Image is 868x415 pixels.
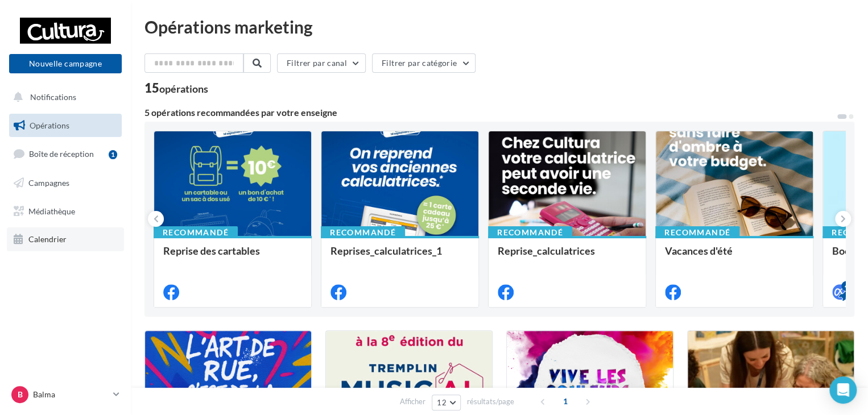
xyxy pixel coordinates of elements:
[29,149,94,159] span: Boîte de réception
[665,245,804,268] div: Vacances d'été
[7,142,124,166] a: Boîte de réception1
[277,53,366,73] button: Filtrer par canal
[163,245,302,268] div: Reprise des cartables
[321,226,405,239] div: Recommandé
[7,114,124,138] a: Opérations
[33,389,109,400] p: Balma
[30,92,76,102] span: Notifications
[159,84,208,94] div: opérations
[28,178,69,188] span: Campagnes
[144,108,836,117] div: 5 opérations recommandées par votre enseigne
[9,54,122,73] button: Nouvelle campagne
[372,53,476,73] button: Filtrer par catégorie
[144,82,208,94] div: 15
[30,121,69,130] span: Opérations
[109,150,117,159] div: 1
[488,226,572,239] div: Recommandé
[144,18,854,35] div: Opérations marketing
[655,226,739,239] div: Recommandé
[9,384,122,405] a: B Balma
[467,396,514,407] span: résultats/page
[7,85,119,109] button: Notifications
[7,227,124,251] a: Calendrier
[7,171,124,195] a: Campagnes
[432,395,461,410] button: 12
[556,392,574,410] span: 1
[7,200,124,223] a: Médiathèque
[437,398,447,407] span: 12
[498,245,636,268] div: Reprise_calculatrices
[829,376,857,404] div: Open Intercom Messenger
[28,206,75,215] span: Médiathèque
[841,281,852,291] div: 4
[28,234,67,244] span: Calendrier
[400,396,425,407] span: Afficher
[18,389,23,400] span: B
[154,226,238,239] div: Recommandé
[330,245,469,268] div: Reprises_calculatrices_1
